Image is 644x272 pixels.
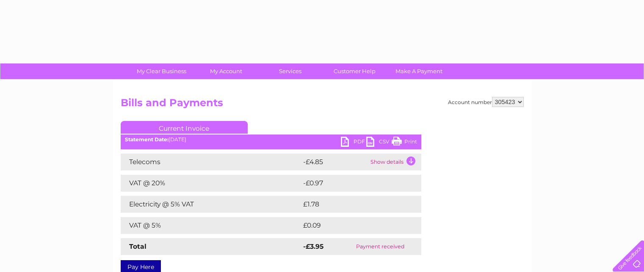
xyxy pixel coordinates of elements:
strong: -£3.95 [303,242,323,250]
a: My Clear Business [127,63,196,79]
div: Account number [448,97,524,107]
td: Telecoms [121,154,301,170]
td: £0.09 [301,217,402,234]
a: Make A Payment [384,63,454,79]
div: [DATE] [121,137,421,143]
a: Current Invoice [121,121,248,134]
b: Statement Date: [125,136,169,143]
td: VAT @ 20% [121,175,301,192]
td: Electricity @ 5% VAT [121,196,301,213]
td: -£0.97 [301,175,404,192]
td: VAT @ 5% [121,217,301,234]
td: -£4.85 [301,154,368,170]
a: My Account [191,63,261,79]
a: Services [255,63,325,79]
a: Customer Help [320,63,390,79]
a: CSV [366,137,392,149]
td: Payment received [339,238,421,255]
a: PDF [341,137,366,149]
h2: Bills and Payments [121,97,524,113]
a: Print [392,137,417,149]
strong: Total [129,242,146,250]
td: Show details [368,154,421,170]
td: £1.78 [301,196,401,213]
